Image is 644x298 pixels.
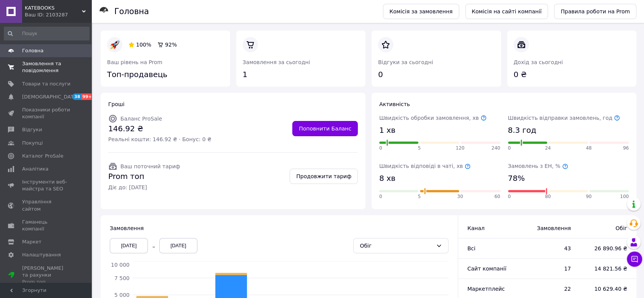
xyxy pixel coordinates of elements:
[545,193,551,200] span: 80
[290,169,358,184] a: Продовжити тариф
[4,27,90,40] input: Пошук
[527,285,571,293] span: 22
[467,266,506,272] span: Сайт компанії
[456,145,465,151] span: 120
[165,42,177,48] span: 92%
[545,145,551,151] span: 24
[120,163,180,169] span: Ваш поточний тариф
[22,279,70,285] div: Prom топ
[527,245,571,252] span: 43
[492,145,500,151] span: 240
[586,145,591,151] span: 48
[383,4,459,19] a: Комісія за замовлення
[22,126,42,133] span: Відгуки
[418,193,421,200] span: 5
[360,242,433,250] div: Обіг
[22,265,70,286] span: [PERSON_NAME] та рахунки
[114,275,130,281] tspan: 7 500
[620,193,629,200] span: 100
[623,145,629,151] span: 96
[22,60,70,74] span: Замовлення та повідомлення
[554,4,636,19] a: Правила роботи на Prom
[22,198,70,212] span: Управління сайтом
[527,265,571,272] span: 17
[22,47,43,54] span: Головна
[379,193,382,200] span: 0
[108,101,125,107] span: Гроші
[22,153,63,159] span: Каталог ProSale
[292,121,358,136] a: Поповнити Баланс
[379,173,396,184] span: 8 хв
[586,193,591,200] span: 90
[508,145,511,151] span: 0
[586,265,627,272] span: 14 821.56 ₴
[81,93,94,100] span: 99+
[379,145,382,151] span: 0
[110,225,144,231] span: Замовлення
[114,7,149,16] h1: Головна
[111,262,130,268] tspan: 10 000
[508,173,525,184] span: 78%
[379,115,487,121] span: Швидкість обробки замовлення, хв
[22,106,70,120] span: Показники роботи компанії
[120,116,162,122] span: Баланс ProSale
[22,93,78,100] span: [DEMOGRAPHIC_DATA]
[508,163,568,169] span: Замовлень з ЕН, %
[467,286,505,292] span: Маркетплейс
[136,42,151,48] span: 100%
[586,224,627,232] span: Обіг
[379,101,410,107] span: Активність
[379,163,471,169] span: Швидкість відповіді в чаті, хв
[379,125,396,136] span: 1 хв
[159,238,197,253] div: [DATE]
[72,93,81,100] span: 38
[22,81,70,87] span: Товари та послуги
[25,11,91,18] div: Ваш ID: 2103287
[508,193,511,200] span: 0
[508,115,620,121] span: Швидкість відправки замовлень, год
[494,193,500,200] span: 60
[418,145,421,151] span: 5
[108,135,211,143] span: Реальні кошти: 146.92 ₴ · Бонус: 0 ₴
[467,225,484,231] span: Канал
[22,179,70,192] span: Інструменти веб-майстра та SEO
[586,245,627,252] span: 26 890.96 ₴
[108,184,180,191] span: Діє до: [DATE]
[457,193,463,200] span: 30
[627,251,642,267] button: Чат з покупцем
[108,171,180,182] span: Prom топ
[114,292,130,298] tspan: 5 000
[22,166,48,172] span: Аналітика
[108,123,211,134] span: 146.92 ₴
[586,285,627,293] span: 10 629.40 ₴
[110,238,148,253] div: [DATE]
[527,224,571,232] span: Замовлення
[25,5,82,11] span: KATEBOOKS
[508,125,537,136] span: 8.3 год
[22,238,42,245] span: Маркет
[22,140,43,147] span: Покупці
[22,251,61,258] span: Налаштування
[467,245,475,251] span: Всi
[465,4,548,19] a: Комісія на сайті компанії
[22,219,70,232] span: Гаманець компанії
